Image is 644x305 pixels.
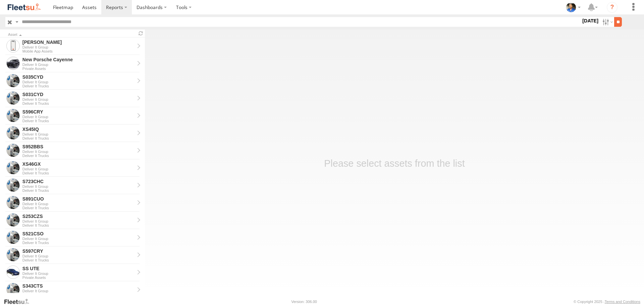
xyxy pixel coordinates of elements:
div: Deliver It Trucks [22,119,135,123]
label: Search Filter Options [600,17,614,27]
div: Deliver It Group [22,202,135,206]
div: Deliver It Group [22,150,135,154]
div: Deliver It Trucks [22,223,135,227]
div: S891CUO - View Asset History [22,196,135,202]
div: S035CYD - View Asset History [22,74,135,80]
div: S343CTS - View Asset History [22,283,135,289]
div: S723CHC - View Asset History [22,178,135,184]
div: Deliver It Group [22,254,135,258]
div: Private Assets [22,67,135,71]
div: Deliver It Trucks [22,136,135,140]
a: Terms and Conditions [605,300,640,304]
div: S596CRY - View Asset History [22,109,135,115]
div: Matt Draper [563,2,583,12]
div: Private Assets [22,276,135,280]
div: Deliver It Trucks [22,188,135,193]
div: Click to Sort [8,33,134,36]
div: Mobile App Assets [22,49,135,53]
div: Gian Della Porta - View Asset History [22,39,135,45]
div: S521CSO - View Asset History [22,231,135,237]
div: Deliver It Group [22,45,135,49]
div: Deliver It Trucks [22,171,135,175]
div: XS45IQ - View Asset History [22,126,135,132]
div: Deliver It Trucks [22,258,135,262]
i: ? [607,2,618,13]
div: Deliver It Group [22,63,135,67]
div: SS UTE - View Asset History [22,265,135,272]
div: Deliver It Group [22,167,135,171]
a: Visit our Website [4,298,35,305]
div: Deliver It Group [22,237,135,241]
div: Deliver It Group [22,289,135,293]
img: fleetsu-logo-horizontal.svg [7,3,42,12]
div: Deliver It Group [22,219,135,223]
div: Deliver It Trucks [22,84,135,88]
span: Refresh [137,30,145,36]
div: Deliver It Group [22,115,135,119]
div: XS46GX - View Asset History [22,161,135,167]
div: Deliver It Group [22,80,135,84]
div: Deliver It Trucks [22,206,135,210]
div: Deliver It Group [22,272,135,276]
div: New Porsche Cayenne - View Asset History [22,57,135,63]
div: S253CZS - View Asset History [22,213,135,219]
div: Version: 306.00 [291,300,317,304]
div: S597CRY - View Asset History [22,248,135,254]
label: Search Query [14,17,19,27]
div: S952BBS - View Asset History [22,144,135,150]
div: Deliver It Trucks [22,154,135,158]
div: Deliver It Group [22,97,135,101]
div: S031CYD - View Asset History [22,91,135,97]
div: Deliver It Trucks [22,241,135,245]
div: Deliver It Group [22,184,135,188]
label: [DATE] [581,17,600,24]
div: © Copyright 2025 - [574,300,640,304]
div: Deliver It Group [22,132,135,136]
div: Deliver It Trucks [22,101,135,105]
